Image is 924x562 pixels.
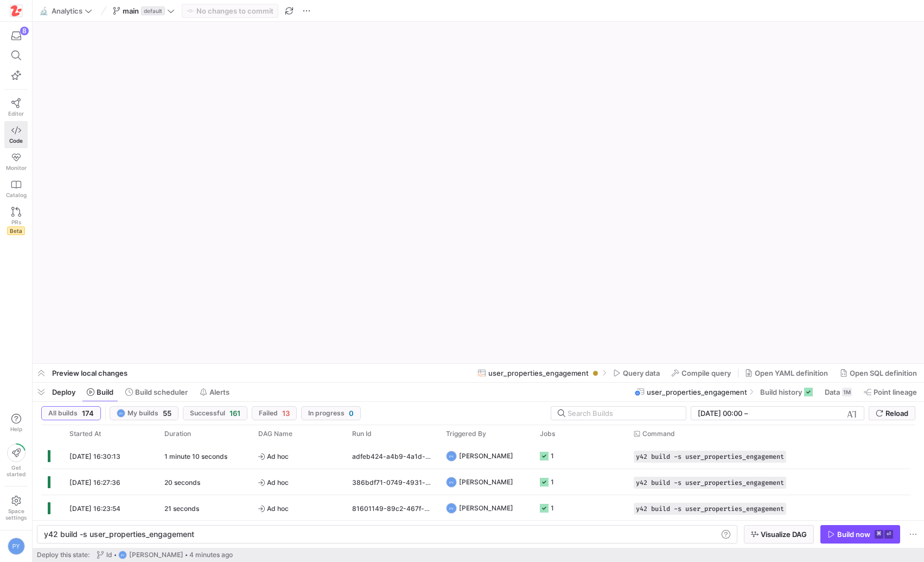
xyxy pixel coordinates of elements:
[4,175,28,203] a: Catalog
[9,426,23,432] span: Help
[636,453,784,460] span: y42 build -s user_properties_engagement
[37,4,95,18] button: 🔬Analytics
[551,495,554,521] div: 1
[698,409,742,418] input: Start datetime
[352,430,372,438] span: Run Id
[129,551,183,559] span: [PERSON_NAME]
[106,551,112,559] span: ld
[820,383,857,401] button: Data1M
[755,369,828,377] span: Open YAML definition
[141,7,165,15] span: default
[842,388,852,396] div: 1M
[97,388,113,396] span: Build
[11,5,22,16] img: https://storage.googleapis.com/y42-prod-data-exchange/images/h4OkG5kwhGXbZ2sFpobXAPbjBGJTZTGe3yEd...
[446,503,457,514] div: PY
[4,203,28,239] a: PRsBeta
[195,383,234,401] button: Alerts
[636,479,784,487] span: y42 build -s user_properties_engagement
[349,409,354,418] span: 0
[190,409,225,417] span: Successful
[837,530,870,539] div: Build now
[346,495,439,521] div: 81601149-89c2-467f-9bd6-5c5c134d16d3
[164,478,200,487] y42-duration: 20 seconds
[4,535,28,558] button: PY
[551,443,554,469] div: 1
[7,226,25,235] span: Beta
[7,464,26,477] span: Get started
[110,406,179,420] button: PYMy builds55
[446,430,486,438] span: Triggered By
[164,452,227,460] y42-duration: 1 minute 10 seconds
[128,409,158,417] span: My builds
[209,388,230,396] span: Alerts
[6,192,27,198] span: Catalog
[37,551,90,559] span: Deploy this state:
[48,409,78,417] span: All builds
[346,443,439,469] div: adfeb424-a4b9-4a1d-8fc0-161efb31cb6c
[118,551,127,559] div: PY
[94,548,235,562] button: ldPY[PERSON_NAME]4 minutes ago
[308,409,345,417] span: In progress
[8,110,24,117] span: Editor
[4,121,28,148] a: Code
[459,469,513,495] span: [PERSON_NAME]
[258,470,339,495] span: Ad hoc
[4,439,28,482] button: Getstarted
[859,383,922,401] button: Point lineage
[82,383,118,401] button: Build
[647,388,747,396] span: user_properties_engagement
[446,451,457,462] div: PY
[44,529,194,539] span: y42 build -s user_properties_engagement
[69,452,120,460] span: [DATE] 16:30:13
[875,530,883,539] kbd: ⌘
[117,409,125,418] div: PY
[258,496,339,521] span: Ad hoc
[459,443,513,469] span: [PERSON_NAME]
[850,369,917,377] span: Open SQL definition
[4,94,28,121] a: Editor
[835,364,922,382] button: Open SQL definition
[744,409,748,418] span: –
[164,430,191,438] span: Duration
[346,469,439,495] div: 386bdf71-0749-4931-a9b2-c331a7cd148d
[8,538,25,555] div: PY
[123,7,139,15] span: main
[540,430,555,438] span: Jobs
[459,495,513,521] span: [PERSON_NAME]
[5,508,27,521] span: Space settings
[259,409,278,417] span: Failed
[230,409,240,418] span: 161
[258,430,292,438] span: DAG Name
[636,505,784,513] span: y42 build -s user_properties_engagement
[52,7,82,15] span: Analytics
[750,409,821,418] input: End datetime
[69,504,120,513] span: [DATE] 16:23:54
[4,409,28,437] button: Help
[6,165,27,171] span: Monitor
[681,369,731,377] span: Compile query
[885,409,908,418] span: Reload
[744,525,814,544] button: Visualize DAG
[11,219,21,225] span: PRs
[623,369,660,377] span: Query data
[40,7,47,15] span: 🔬
[135,388,188,396] span: Build scheduler
[568,409,677,418] input: Search Builds
[4,491,28,526] a: Spacesettings
[642,430,675,438] span: Command
[301,406,361,420] button: In progress0
[884,530,893,539] kbd: ⏎
[874,388,917,396] span: Point lineage
[189,551,233,559] span: 4 minutes ago
[163,409,171,418] span: 55
[820,525,900,544] button: Build now⌘⏎
[4,2,28,20] a: https://storage.googleapis.com/y42-prod-data-exchange/images/h4OkG5kwhGXbZ2sFpobXAPbjBGJTZTGe3yEd...
[69,430,101,438] span: Started At
[69,478,120,487] span: [DATE] 16:27:36
[82,409,94,418] span: 174
[9,137,23,144] span: Code
[252,406,297,420] button: Failed13
[761,530,807,539] span: Visualize DAG
[52,388,75,396] span: Deploy
[282,409,290,418] span: 13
